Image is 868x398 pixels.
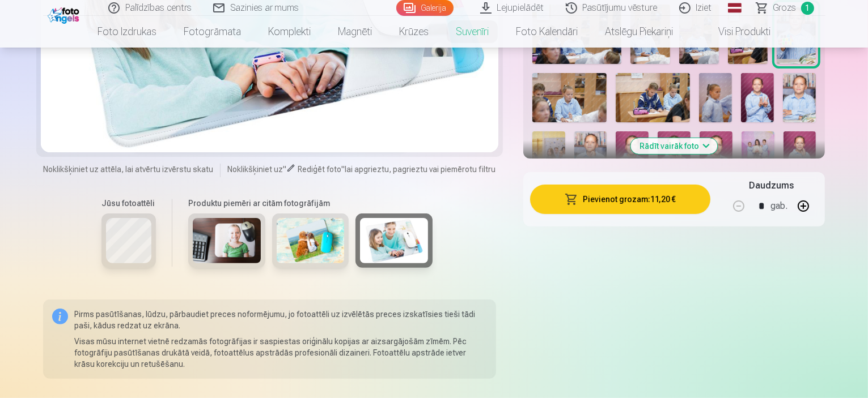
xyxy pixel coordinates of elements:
[770,192,787,220] div: gab.
[101,198,156,209] h6: Jūsu fotoattēli
[75,309,487,331] p: Pirms pasūtīšanas, lūdzu, pārbaudiet preces noformējumu, jo fotoattēli uz izvēlētās preces izskat...
[687,16,784,48] a: Visi produkti
[591,16,687,48] a: Atslēgu piekariņi
[341,165,345,174] span: "
[48,5,82,24] img: /fa1
[749,179,794,192] h5: Daudzums
[442,16,502,48] a: Suvenīri
[345,165,496,174] span: lai apgrieztu, pagrieztu vai piemērotu filtru
[386,16,442,48] a: Krūzes
[255,16,324,48] a: Komplekti
[283,165,286,174] span: "
[75,336,487,370] p: Visas mūsu internet vietnē redzamās fotogrāfijas ir saspiestas oriģinālu kopijas ar aizsargājošām...
[773,1,797,15] span: Grozs
[170,16,255,48] a: Fotogrāmata
[298,165,341,174] span: Rediģēt foto
[227,165,283,174] span: Noklikšķiniet uz
[631,138,718,154] button: Rādīt vairāk foto
[502,16,591,48] a: Foto kalendāri
[324,16,386,48] a: Magnēti
[84,16,170,48] a: Foto izdrukas
[43,164,213,175] span: Noklikšķiniet uz attēla, lai atvērtu izvērstu skatu
[801,2,814,15] span: 1
[530,185,711,214] button: Pievienot grozam:11,20 €
[184,198,437,209] h6: Produktu piemēri ar citām fotogrāfijām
